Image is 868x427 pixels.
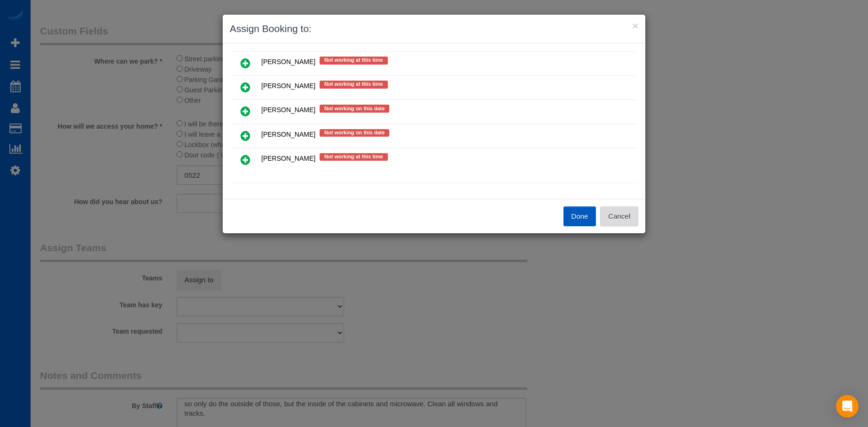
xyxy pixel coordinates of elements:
[261,82,315,90] span: [PERSON_NAME]
[320,81,388,88] span: Not working at this time
[320,129,389,137] span: Not working on this date
[320,153,388,161] span: Not working at this time
[261,58,315,66] span: [PERSON_NAME]
[261,107,315,114] span: [PERSON_NAME]
[633,21,638,31] button: ×
[261,155,315,162] span: [PERSON_NAME]
[261,131,315,138] span: [PERSON_NAME]
[320,57,388,64] span: Not working at this time
[563,206,596,226] button: Done
[320,105,389,112] span: Not working on this date
[230,22,638,36] h3: Assign Booking to:
[600,206,638,226] button: Cancel
[836,395,859,418] div: Open Intercom Messenger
